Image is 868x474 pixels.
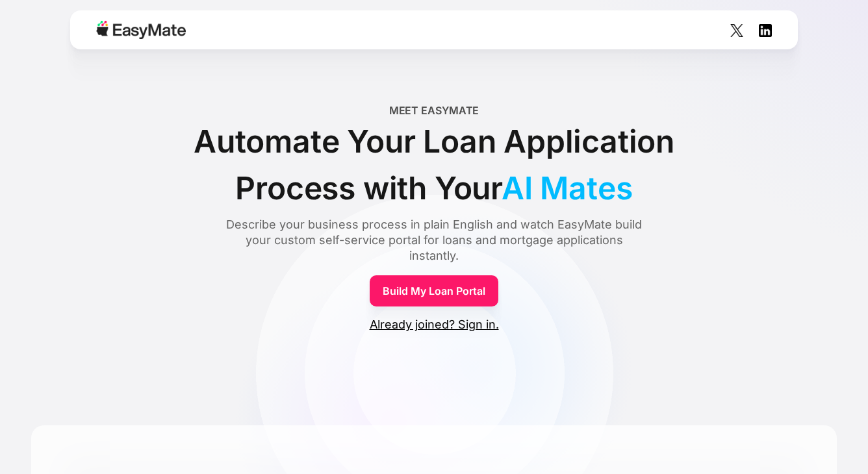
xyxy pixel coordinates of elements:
[31,264,837,332] form: Form
[389,103,479,118] div: Meet EasyMate
[370,317,499,332] a: Already joined? Sign in.
[759,24,772,37] img: Social Icon
[502,169,632,207] span: AI Mates
[142,118,726,212] div: Automate Your Loan Application Process with Your
[223,217,645,264] div: Describe your business process in plain English and watch EasyMate build your custom self-service...
[96,21,186,39] img: Easymate logo
[370,275,498,306] a: Build My Loan Portal
[730,24,743,37] img: Social Icon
